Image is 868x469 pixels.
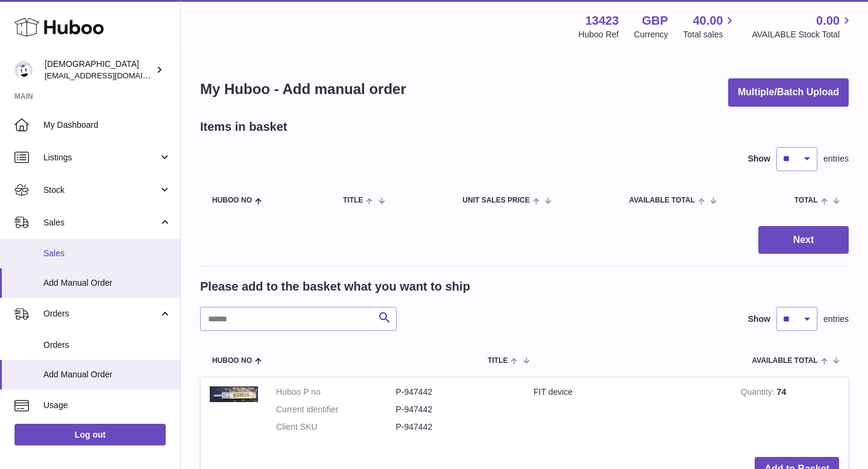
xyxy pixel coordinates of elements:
span: Total [794,197,818,204]
button: Multiple/Batch Upload [728,78,849,107]
span: Orders [43,308,159,319]
span: AVAILABLE Total [629,197,695,204]
strong: GBP [642,13,668,29]
span: Total sales [683,29,737,40]
a: 40.00 Total sales [683,13,737,40]
span: AVAILABLE Stock Total [752,29,854,40]
div: [DEMOGRAPHIC_DATA] [45,58,153,81]
span: Unit Sales Price [462,197,529,204]
span: entries [823,153,849,165]
dt: Huboo P no [276,386,396,398]
h2: Items in basket [200,119,288,135]
dd: P-947442 [396,386,516,398]
span: Add Manual Order [43,369,171,380]
dd: P-947442 [396,421,516,433]
button: Next [758,226,849,254]
h2: Please add to the basket what you want to ship [200,279,470,295]
span: Huboo no [212,357,252,365]
img: FIT device [210,386,258,402]
span: AVAILABLE Total [752,357,818,365]
span: Huboo no [212,197,252,204]
span: Sales [43,217,159,228]
img: olgazyuz@outlook.com [14,61,33,79]
span: Sales [43,248,171,259]
label: Show [748,313,770,325]
dd: P-947442 [396,404,516,415]
span: Stock [43,184,159,196]
span: Title [343,197,363,204]
span: Listings [43,152,159,163]
span: 40.00 [693,13,723,29]
h1: My Huboo - Add manual order [200,80,406,99]
span: Add Manual Order [43,277,171,289]
div: Huboo Ref [579,29,619,40]
span: Usage [43,400,171,411]
td: 74 [732,377,848,448]
a: Log out [14,424,166,445]
label: Show [748,153,770,165]
dt: Current identifier [276,404,396,415]
span: 0.00 [816,13,840,29]
div: Currency [634,29,668,40]
span: [EMAIL_ADDRESS][DOMAIN_NAME] [45,71,177,80]
span: entries [823,313,849,325]
a: 0.00 AVAILABLE Stock Total [752,13,854,40]
span: My Dashboard [43,119,171,131]
span: Title [488,357,508,365]
strong: 13423 [585,13,619,29]
strong: Quantity [741,387,777,400]
dt: Client SKU [276,421,396,433]
td: FIT device [524,377,732,448]
span: Orders [43,339,171,351]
